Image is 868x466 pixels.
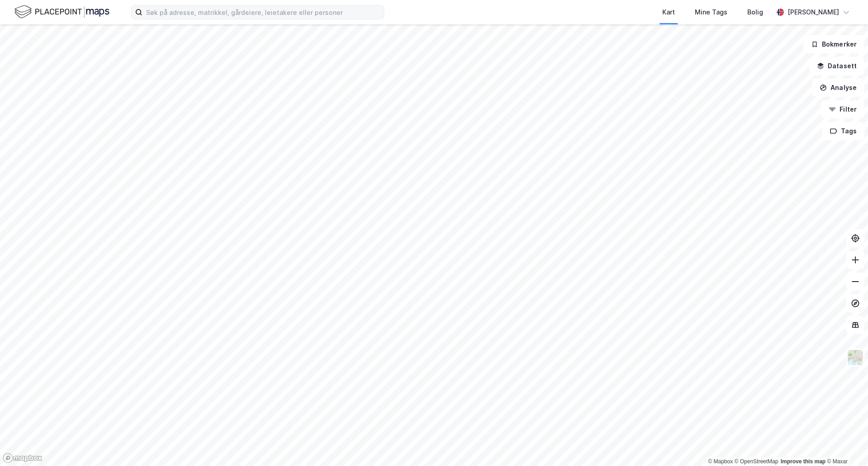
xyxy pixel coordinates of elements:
button: Bokmerker [803,35,864,53]
button: Analyse [812,79,864,97]
a: OpenStreetMap [735,458,778,465]
div: Mine Tags [695,7,727,18]
input: Søk på adresse, matrikkel, gårdeiere, leietakere eller personer [142,5,384,19]
img: Z [847,349,864,366]
img: logo.f888ab2527a4732fd821a326f86c7f29.svg [14,4,109,20]
a: Mapbox homepage [3,453,42,463]
button: Datasett [809,57,864,75]
div: Kontrollprogram for chat [823,423,868,466]
button: Tags [822,122,864,140]
div: [PERSON_NAME] [788,7,839,18]
iframe: Chat Widget [823,423,868,466]
button: Filter [821,100,864,118]
a: Mapbox [708,458,733,465]
div: Bolig [747,7,763,18]
a: Improve this map [781,458,826,465]
div: Kart [662,7,675,18]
